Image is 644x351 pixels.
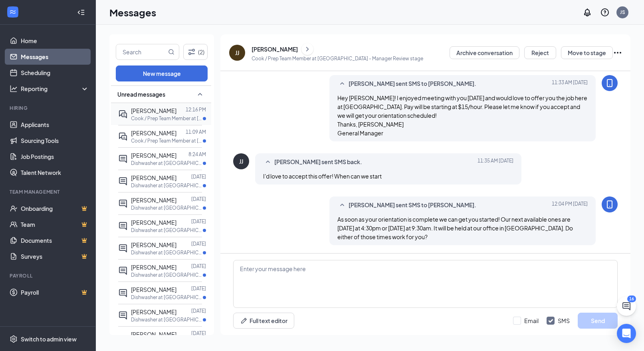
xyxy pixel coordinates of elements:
[21,149,89,165] a: Job Postings
[131,241,176,248] span: [PERSON_NAME]
[21,165,89,180] a: Talent Network
[131,219,176,226] span: [PERSON_NAME]
[337,200,347,210] svg: SmallChevronUp
[131,107,176,114] span: [PERSON_NAME]
[21,284,89,300] a: PayrollCrown
[191,285,206,292] p: [DATE]
[10,85,18,93] svg: Analysis
[118,154,128,164] svg: ActiveChat
[620,9,625,16] div: JS
[77,8,85,16] svg: Collapse
[605,200,614,209] svg: MobileSms
[183,44,208,60] button: Filter (2)
[337,79,347,89] svg: SmallChevronUp
[600,8,610,17] svg: QuestionInfo
[303,44,311,54] svg: ChevronRight
[191,263,206,270] p: [DATE]
[131,152,176,159] span: [PERSON_NAME]
[252,55,423,62] p: Cook / Prep Team Member at [GEOGRAPHIC_DATA] - Manager Review stage
[131,264,176,271] span: [PERSON_NAME]
[21,133,89,149] a: Sourcing Tools
[552,79,588,89] span: [DATE] 11:33 AM
[252,45,298,53] div: [PERSON_NAME]
[617,297,636,316] button: ChatActive
[191,240,206,247] p: [DATE]
[21,49,89,65] a: Messages
[168,49,174,55] svg: MagnifyingGlass
[10,188,87,195] div: Team Management
[191,173,206,180] p: [DATE]
[131,308,176,315] span: [PERSON_NAME]
[195,89,205,99] svg: SmallChevronUp
[478,157,513,167] span: [DATE] 11:35 AM
[131,227,203,234] p: Dishwasher at [GEOGRAPHIC_DATA]
[21,216,89,232] a: TeamCrown
[131,316,203,323] p: Dishwasher at [GEOGRAPHIC_DATA]
[240,317,248,325] svg: Pen
[131,182,203,189] p: Dishwasher at [GEOGRAPHIC_DATA]
[118,176,128,186] svg: ActiveChat
[617,324,636,343] div: Open Intercom Messenger
[131,129,176,137] span: [PERSON_NAME]
[191,196,206,202] p: [DATE]
[301,43,313,55] button: ChevronRight
[552,200,588,210] span: [DATE] 12:04 PM
[235,49,239,57] div: JJ
[274,157,362,167] span: [PERSON_NAME] sent SMS back.
[117,90,165,98] span: Unread messages
[263,157,273,167] svg: SmallChevronUp
[191,218,206,225] p: [DATE]
[21,248,89,264] a: SurveysCrown
[131,174,176,181] span: [PERSON_NAME]
[622,301,631,311] svg: ChatActive
[613,48,622,58] svg: Ellipses
[21,200,89,216] a: OnboardingCrown
[118,244,128,253] svg: ActiveChat
[263,173,382,180] span: I'd love to accept this offer! When can we start
[10,105,87,111] div: Hiring
[131,331,176,347] span: [PERSON_NAME] AtwellRoss
[191,330,206,337] p: [DATE]
[21,33,89,49] a: Home
[10,272,87,279] div: Payroll
[109,6,156,19] h1: Messages
[131,249,203,256] p: Dishwasher at [GEOGRAPHIC_DATA]
[131,204,203,211] p: Dishwasher at [GEOGRAPHIC_DATA]
[131,272,203,278] p: Dishwasher at [GEOGRAPHIC_DATA]
[239,157,243,165] div: JJ
[186,106,206,113] p: 12:16 PM
[118,221,128,231] svg: ActiveChat
[578,313,618,329] button: Send
[131,286,176,293] span: [PERSON_NAME]
[187,47,196,57] svg: Filter
[627,295,636,302] div: 16
[9,8,17,16] svg: WorkstreamLogo
[21,117,89,133] a: Applicants
[131,137,203,144] p: Cook / Prep Team Member at [GEOGRAPHIC_DATA]
[118,311,128,320] svg: ActiveChat
[21,232,89,248] a: DocumentsCrown
[561,46,613,59] button: Move to stage
[349,200,476,210] span: [PERSON_NAME] sent SMS to [PERSON_NAME].
[191,307,206,314] p: [DATE]
[337,94,587,137] span: Hey [PERSON_NAME]! I enjoyed meeting with you [DATE] and would love to offer you the job here at ...
[524,46,556,59] button: Reject
[21,65,89,81] a: Scheduling
[349,79,476,89] span: [PERSON_NAME] sent SMS to [PERSON_NAME].
[233,313,294,329] button: Full text editorPen
[116,44,166,59] input: Search
[10,335,18,343] svg: Settings
[118,288,128,298] svg: ActiveChat
[337,216,573,240] span: As soon as your orientation is complete we can get you started! Our next available ones are [DATE...
[131,115,203,122] p: Cook / Prep Team Member at [GEOGRAPHIC_DATA]
[118,109,128,119] svg: ActiveDoubleChat
[21,335,77,343] div: Switch to admin view
[118,266,128,276] svg: ActiveChat
[116,65,208,81] button: New message
[118,199,128,208] svg: ActiveChat
[186,129,206,135] p: 11:09 AM
[583,8,592,17] svg: Notifications
[21,85,89,93] div: Reporting
[131,160,203,167] p: Dishwasher at [GEOGRAPHIC_DATA]
[131,294,203,301] p: Dishwasher at [GEOGRAPHIC_DATA]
